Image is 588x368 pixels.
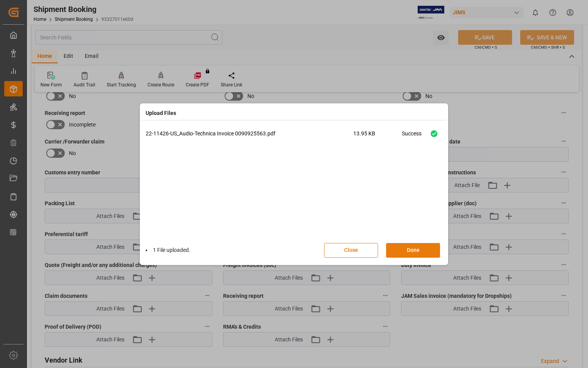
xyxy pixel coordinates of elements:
[402,130,422,143] div: Success
[386,243,440,258] button: Done
[146,246,190,254] li: 1 File uploaded.
[146,130,353,138] p: 22-11426-US_Audio-Technica Invoice 0090925563.pdf
[353,130,402,143] span: 13.95 KB
[146,109,176,117] h4: Upload Files
[324,243,378,258] button: Close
